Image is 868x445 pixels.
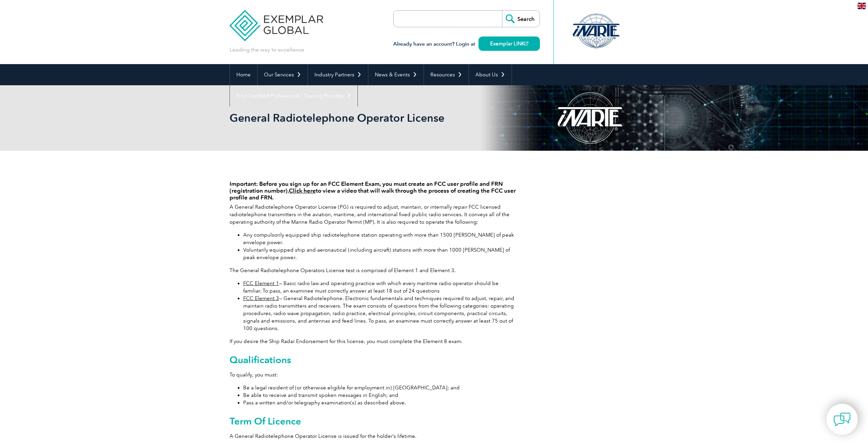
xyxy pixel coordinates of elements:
a: FCC Element 1 [243,280,279,286]
a: FCC Element 3 [243,295,279,301]
a: About Us [469,64,512,85]
p: Leading the way to excellence [230,46,304,54]
a: Find Certified Professional / Training Provider [230,85,357,106]
img: en [857,3,866,9]
h2: Qualifications [230,354,516,365]
li: — General Radiotelephone. Electronic fundamentals and techniques required to adjust, repair, and ... [243,295,516,332]
p: To qualify, you must: [230,371,516,379]
img: open_square.png [525,42,528,45]
a: Click here [289,187,316,194]
h3: Already have an account? Login at [393,40,540,48]
a: Resources [424,64,469,85]
li: Any compulsorily equipped ship radiotelephone station operating with more than 1500 [PERSON_NAME]... [243,231,516,246]
h2: General Radiotelephone Operator License [230,113,516,123]
h4: Important: Before you sign up for an FCC Element Exam, you must create an FCC user profile and FR... [230,180,516,201]
li: Be a legal resident of (or otherwise eligible for employment in) [GEOGRAPHIC_DATA]; and [243,384,516,391]
a: News & Events [368,64,424,85]
p: A General Radiotelephone Operator License is issued for the holder’s lifetime. [230,432,516,440]
li: Voluntarily equipped ship and aeronautical (including aircraft) stations with more than 1000 [PER... [243,246,516,261]
input: Search [502,11,540,27]
p: The General Radiotelephone Operators License test is comprised of Element 1 and Element 3. [230,267,516,274]
a: Home [230,64,257,85]
a: Exemplar LINK [479,36,540,51]
p: If you desire the Ship Radar Endorsement for this license, you must complete the Element 8 exam. [230,338,516,345]
a: Our Services [258,64,308,85]
li: Pass a written and/or telegraphy examination(s) as described above. [243,399,516,406]
p: A General Radiotelephone Operator License (PG) is required to adjust, maintain, or internally rep... [230,203,516,226]
li: Be able to receive and transmit spoken messages in English; and [243,391,516,399]
h2: Term Of Licence [230,416,516,427]
img: contact-chat.png [834,411,851,428]
a: Industry Partners [308,64,368,85]
li: — Basic radio law and operating practice with which every maritime radio operator should be famil... [243,280,516,295]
